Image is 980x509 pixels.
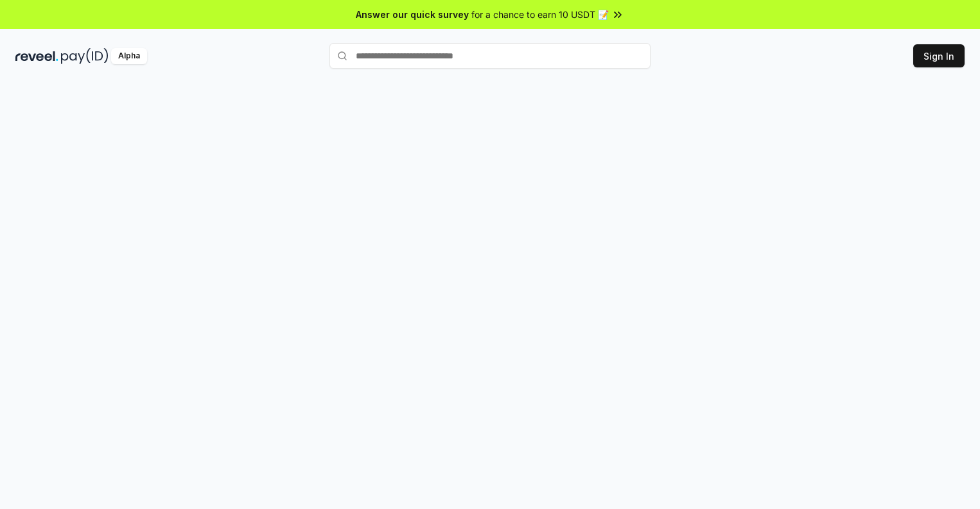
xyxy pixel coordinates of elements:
[111,48,147,64] div: Alpha
[471,8,609,21] span: for a chance to earn 10 USDT 📝
[61,48,109,64] img: pay_id
[913,44,965,67] button: Sign In
[356,8,469,21] span: Answer our quick survey
[15,48,58,64] img: reveel_dark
